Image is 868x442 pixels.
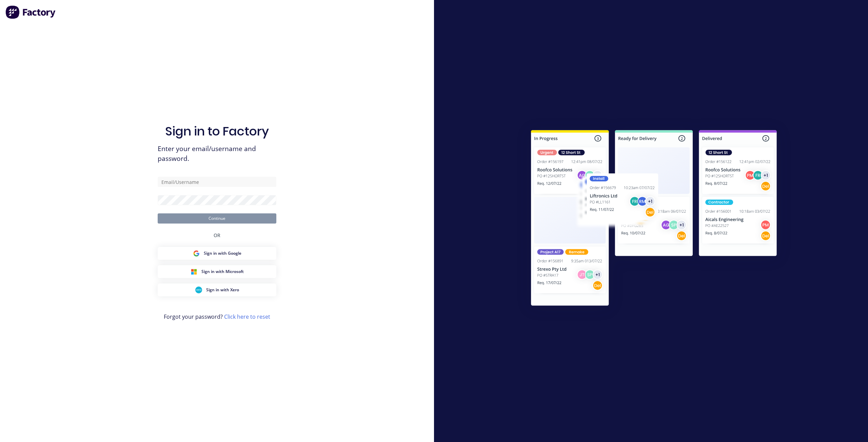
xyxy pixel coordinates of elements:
[164,313,270,321] span: Forgot your password?
[195,287,202,293] img: Xero Sign in
[191,268,197,275] img: Microsoft Sign in
[158,265,276,278] button: Microsoft Sign inSign in with Microsoft
[201,269,244,275] span: Sign in with Microsoft
[158,213,276,224] button: Continue
[165,124,269,139] h1: Sign in to Factory
[193,250,200,257] img: Google Sign in
[224,313,270,320] a: Click here to reset
[158,247,276,260] button: Google Sign inSign in with Google
[516,117,792,322] img: Sign in
[158,144,276,164] span: Enter your email/username and password.
[158,177,276,187] input: Email/Username
[214,224,220,247] div: OR
[206,287,239,293] span: Sign in with Xero
[5,5,56,19] img: Factory
[158,283,276,296] button: Xero Sign inSign in with Xero
[204,250,241,256] span: Sign in with Google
